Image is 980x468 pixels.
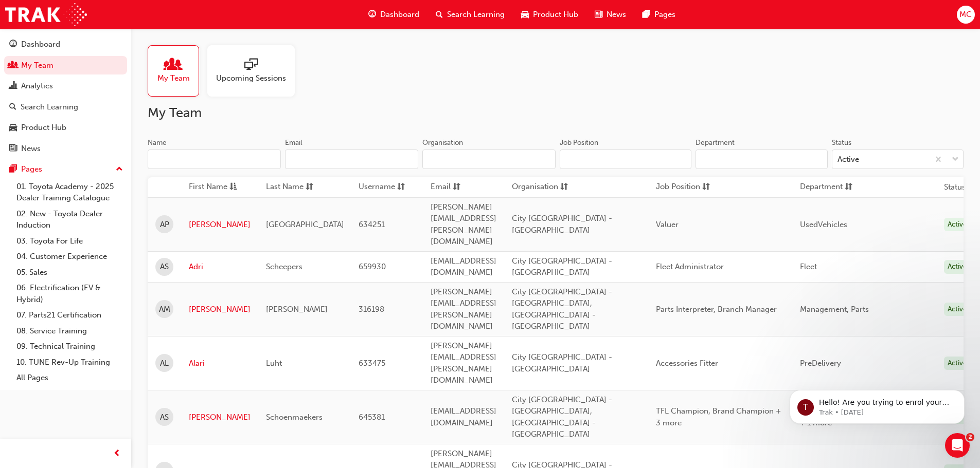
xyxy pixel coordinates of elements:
div: Department [696,138,735,148]
div: Pages [21,163,42,175]
span: Fleet Administrator [656,262,724,271]
a: 06. Electrification (EV & Hybrid) [12,280,127,307]
span: people-icon [167,58,180,72]
img: Trak [5,3,87,26]
button: Departmentsorting-icon [800,181,857,194]
div: Email [285,138,302,148]
a: 03. Toyota For Life [12,233,127,249]
span: news-icon [595,8,602,21]
span: AS [160,261,169,273]
a: [PERSON_NAME] [189,304,251,315]
span: sorting-icon [845,181,852,194]
a: guage-iconDashboard [360,4,427,25]
a: 01. Toyota Academy - 2025 Dealer Training Catalogue [12,179,127,206]
span: up-icon [116,163,123,176]
span: City [GEOGRAPHIC_DATA] - [GEOGRAPHIC_DATA] [512,256,612,277]
div: Status [832,138,851,148]
div: Dashboard [21,39,60,50]
a: 08. Service Training [12,323,127,339]
span: City [GEOGRAPHIC_DATA] - [GEOGRAPHIC_DATA], [GEOGRAPHIC_DATA] - [GEOGRAPHIC_DATA] [512,395,612,439]
span: sorting-icon [306,181,313,194]
button: DashboardMy TeamAnalyticsSearch LearningProduct HubNews [4,33,127,160]
a: pages-iconPages [634,4,684,25]
span: TFL Champion, Brand Champion + 3 more [656,406,781,427]
span: Fleet [800,262,817,271]
button: Pages [4,160,127,179]
h2: My Team [148,105,964,121]
div: Organisation [422,138,463,148]
a: 10. TUNE Rev-Up Training [12,354,127,370]
span: 316198 [359,305,384,314]
span: pages-icon [9,165,17,174]
div: Name [148,138,167,148]
button: First Nameasc-icon [189,181,245,194]
a: Analytics [4,77,127,96]
span: 634251 [359,220,385,229]
button: Usernamesorting-icon [359,181,415,194]
span: Product Hub [533,9,578,21]
span: [EMAIL_ADDRESS][DOMAIN_NAME] [431,256,496,277]
button: Emailsorting-icon [431,181,487,194]
span: guage-icon [9,40,17,49]
span: [PERSON_NAME] [266,305,328,314]
span: City [GEOGRAPHIC_DATA] - [GEOGRAPHIC_DATA], [GEOGRAPHIC_DATA] - [GEOGRAPHIC_DATA] [512,287,612,331]
span: AS [160,411,169,423]
span: Schoenmaekers [266,413,323,422]
span: sorting-icon [560,181,568,194]
span: Dashboard [380,9,419,21]
span: Management, Parts [800,305,869,314]
span: Scheepers [266,262,302,271]
a: 02. New - Toyota Dealer Induction [12,206,127,233]
span: My Team [157,72,190,84]
a: news-iconNews [586,4,634,25]
a: search-iconSearch Learning [427,4,513,25]
a: Adri [189,261,251,273]
span: Organisation [512,181,558,194]
div: Active [944,303,971,316]
div: News [21,143,41,155]
input: Name [148,149,281,169]
span: [PERSON_NAME][EMAIL_ADDRESS][PERSON_NAME][DOMAIN_NAME] [431,202,496,247]
input: Job Position [560,149,691,169]
input: Department [696,149,827,169]
a: 05. Sales [12,265,127,280]
div: Active [944,357,971,370]
span: Department [800,181,843,194]
a: Dashboard [4,35,127,54]
span: sessionType_ONLINE_URL-icon [244,58,258,72]
a: car-iconProduct Hub [513,4,586,25]
div: Active [944,260,971,274]
span: 645381 [359,413,385,422]
input: Email [285,149,418,169]
div: Active [944,218,971,232]
span: [PERSON_NAME][EMAIL_ADDRESS][PERSON_NAME][DOMAIN_NAME] [431,341,496,385]
span: [GEOGRAPHIC_DATA] [266,220,344,229]
button: Organisationsorting-icon [512,181,568,194]
th: Status [944,181,966,193]
span: people-icon [9,61,17,70]
span: prev-icon [113,447,121,460]
span: First Name [189,181,227,194]
span: asc-icon [229,181,237,194]
span: guage-icon [368,8,376,21]
div: Analytics [21,80,53,92]
span: UsedVehicles [800,220,847,229]
span: 633475 [359,359,385,368]
a: Upcoming Sessions [207,45,303,97]
span: car-icon [521,8,529,21]
span: news-icon [9,144,17,154]
span: Upcoming Sessions [216,72,286,84]
span: PreDelivery [800,359,841,368]
a: Alari [189,358,251,369]
span: sorting-icon [397,181,405,194]
span: pages-icon [643,8,650,21]
div: Product Hub [21,122,66,134]
a: 09. Technical Training [12,339,127,354]
a: News [4,139,127,158]
span: chart-icon [9,82,17,91]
